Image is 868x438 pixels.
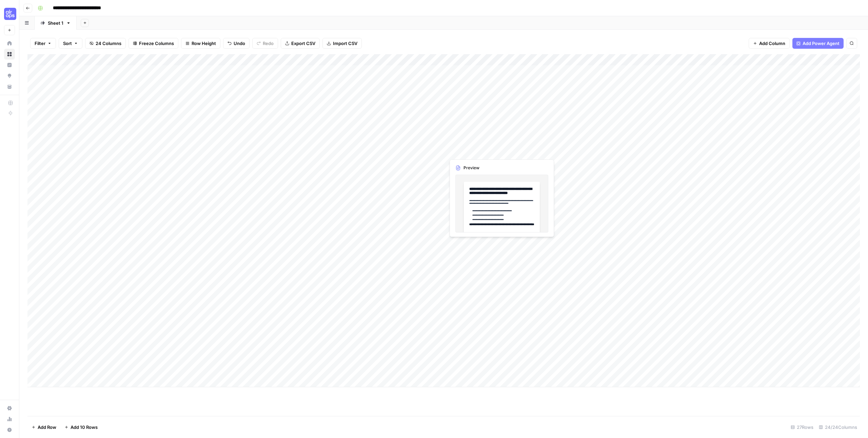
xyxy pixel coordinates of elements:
span: Freeze Columns [139,40,174,47]
button: Add 10 Rows [60,422,102,433]
button: Row Height [181,38,220,49]
span: Add Power Agent [803,40,840,47]
span: Add Row [38,424,56,431]
span: Row Height [192,40,216,47]
button: Add Row [27,422,60,433]
span: Import CSV [333,40,357,47]
button: Workspace: September Cohort [4,5,15,22]
span: Sort [63,40,72,47]
button: Undo [223,38,250,49]
button: Import CSV [322,38,362,49]
a: Your Data [4,81,15,92]
a: Sheet 1 [35,16,77,30]
span: Filter [35,40,45,47]
span: Undo [234,40,245,47]
span: Redo [263,40,274,47]
button: Add Column [749,38,790,49]
span: Add 10 Rows [71,424,98,431]
button: Filter [30,38,56,49]
a: Usage [4,414,15,424]
span: Add Column [759,40,785,47]
div: Sheet 1 [48,20,63,26]
button: Freeze Columns [129,38,178,49]
a: Settings [4,403,15,414]
div: 27 Rows [788,422,816,433]
button: Help + Support [4,424,15,435]
div: 24/24 Columns [816,422,860,433]
button: Sort [59,38,82,49]
a: Browse [4,49,15,60]
span: 24 Columns [96,40,121,47]
a: Insights [4,60,15,70]
button: Add Power Agent [792,38,844,49]
button: 24 Columns [85,38,126,49]
button: Export CSV [281,38,320,49]
a: Home [4,38,15,49]
img: September Cohort Logo [4,8,16,20]
a: Opportunities [4,70,15,81]
span: Export CSV [291,40,315,47]
button: Redo [252,38,278,49]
